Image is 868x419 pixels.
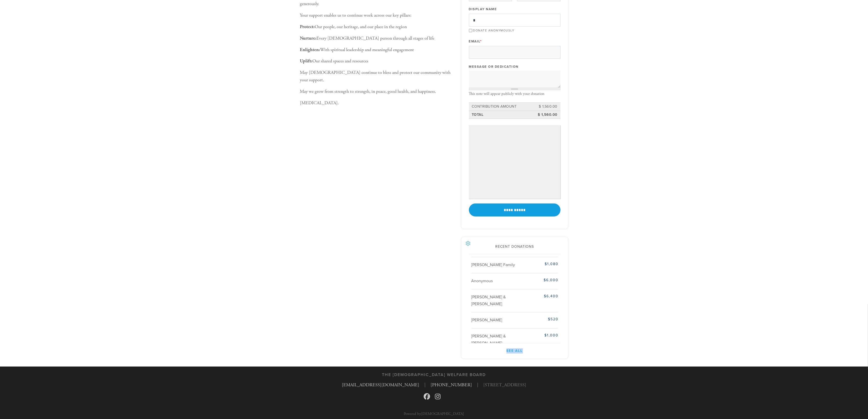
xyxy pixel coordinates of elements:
b: Protect: [300,24,315,30]
iframe: Secure payment input frame [470,126,559,198]
b: Uplift: [300,58,313,64]
a: [DEMOGRAPHIC_DATA] [421,411,464,416]
p: Our shared spaces and resources [300,58,453,65]
span: [PERSON_NAME] & [PERSON_NAME] [471,334,506,346]
h2: Recent Donations [469,245,561,249]
p: With spiritual leadership and meaningful engagement [300,46,453,54]
p: Powered by [404,412,464,416]
p: Our people, our heritage, and our place in the region [300,23,453,31]
h3: The [DEMOGRAPHIC_DATA] Welfare Board [382,372,486,377]
div: $1,080 [528,261,558,267]
p: May we grow from strength to strength, in peace, good health, and happiness. [300,88,453,95]
p: [MEDICAL_DATA]. [300,99,453,107]
a: [PHONE_NUMBER] [431,382,472,388]
label: Donate Anonymously [473,29,514,32]
a: See All [469,343,561,354]
div: $1,000 [528,333,558,338]
td: Contribution Amount [471,103,535,110]
label: Display Name [469,7,497,12]
td: Total [471,111,535,118]
label: Email [469,39,482,44]
p: Your support enables us to continue work across our key pillars: [300,12,453,19]
label: Message or dedication [469,64,519,69]
span: [PERSON_NAME] [471,318,502,323]
span: | [477,381,478,388]
div: $6,000 [528,277,558,283]
div: $6,400 [528,293,558,299]
span: [PERSON_NAME] Family [471,262,515,267]
p: May [DEMOGRAPHIC_DATA] continue to bless and protect our community with your support. [300,69,453,84]
span: This field is required. [480,39,482,43]
b: Enlighten: [300,47,320,53]
span: [STREET_ADDRESS] [483,381,526,388]
div: This note will appear publicly with your donation [469,92,561,96]
span: [PERSON_NAME] & [PERSON_NAME] [471,295,506,307]
b: Nurture: [300,35,317,41]
td: $ 1,560.00 [535,111,558,118]
p: Every [DEMOGRAPHIC_DATA] person through all stages of life [300,35,453,42]
span: | [424,381,425,388]
a: [EMAIL_ADDRESS][DOMAIN_NAME] [342,382,419,388]
span: Anonymous [471,278,493,284]
div: $520 [528,316,558,322]
td: $ 1,560.00 [535,103,558,110]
